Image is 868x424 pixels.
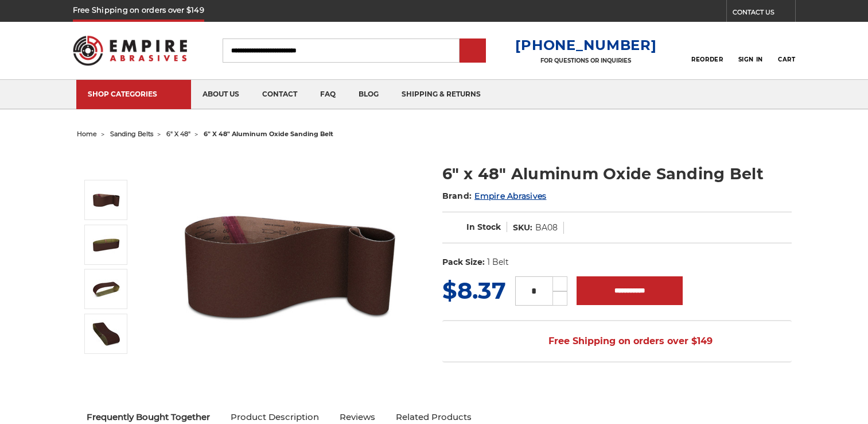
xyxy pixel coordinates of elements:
span: Cart [778,56,795,63]
a: CONTACT US [733,6,795,22]
a: shipping & returns [390,80,492,109]
a: [PHONE_NUMBER] [515,37,656,53]
dt: Pack Size: [442,256,485,268]
dd: 1 Belt [487,256,509,268]
img: 6" x 48" AOX Sanding Belt [92,230,120,259]
a: blog [347,80,390,109]
span: 6" x 48" aluminum oxide sanding belt [204,130,333,138]
a: home [77,130,97,138]
button: Previous [93,155,120,180]
img: 6" x 48" Sanding Belt - AOX [92,319,120,348]
a: Reorder [691,38,723,63]
p: FOR QUESTIONS OR INQUIRIES [515,57,656,64]
a: contact [251,80,309,109]
dt: SKU: [513,222,532,234]
div: SHOP CATEGORIES [88,90,180,98]
a: 6" x 48" [166,130,190,138]
span: $8.37 [442,276,506,304]
span: Reorder [691,56,723,63]
a: Empire Abrasives [474,191,546,201]
span: Sign In [738,56,763,63]
span: Brand: [442,191,472,201]
a: about us [191,80,251,109]
a: sanding belts [110,130,153,138]
a: faq [309,80,347,109]
dd: BA08 [535,222,558,234]
img: Empire Abrasives [73,28,188,73]
input: Submit [461,40,484,63]
img: 6" x 48" Aluminum Oxide Sanding Belt [92,186,120,214]
img: 6" x 48" Aluminum Oxide Sanding Belt [175,151,404,380]
button: Next [93,355,120,380]
h1: 6" x 48" Aluminum Oxide Sanding Belt [442,163,792,185]
span: In Stock [466,222,501,232]
a: Cart [778,38,795,63]
img: 6" x 48" Sanding Belt - Aluminum Oxide [92,275,120,303]
span: Free Shipping on orders over $149 [521,330,713,353]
